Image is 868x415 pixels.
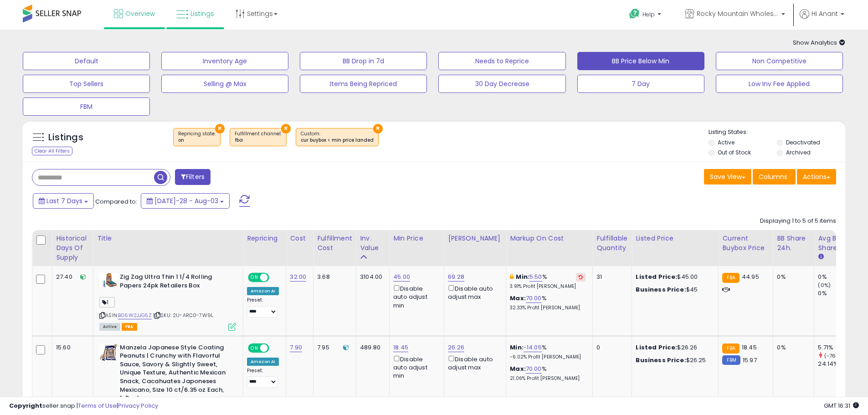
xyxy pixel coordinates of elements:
[301,130,374,144] span: Custom:
[777,273,807,281] div: 0%
[235,130,282,144] span: Fulfillment channel :
[510,354,586,360] p: -6.02% Profit [PERSON_NAME]
[281,124,291,133] button: ×
[753,169,796,184] button: Columns
[800,9,844,30] a: Hi Anant
[235,137,282,143] div: fba
[122,323,137,331] span: FBA
[629,8,640,20] i: Get Help
[95,197,137,206] span: Compared to:
[125,9,155,18] span: Overview
[743,356,757,364] span: 15.97
[812,9,838,18] span: Hi Anant
[178,130,216,144] span: Repricing state :
[596,273,625,281] div: 31
[577,75,704,93] button: 7 Day
[9,401,42,410] strong: Copyright
[360,343,382,352] div: 489.80
[510,343,524,352] b: Min:
[153,312,213,319] span: | SKU: 2U-ARC0-7W9L
[636,343,677,352] b: Listed Price:
[622,1,670,30] a: Help
[716,75,843,93] button: Low Inv Fee Applied
[190,9,214,18] span: Listings
[722,343,739,354] small: FBA
[141,193,230,209] button: [DATE]-28 - Aug-03
[797,169,836,184] button: Actions
[818,253,823,261] small: Avg BB Share.
[373,124,383,133] button: ×
[448,272,464,282] a: 69.28
[247,234,282,243] div: Repricing
[56,343,86,352] div: 15.60
[742,343,757,352] span: 18.45
[510,343,586,360] div: %
[78,401,117,410] a: Terms of Use
[636,273,711,281] div: $45.00
[526,364,542,374] a: 70.00
[818,282,831,289] small: (0%)
[722,355,740,365] small: FBM
[247,297,279,318] div: Preset:
[448,283,499,301] div: Disable auto adjust max
[506,230,593,266] th: The percentage added to the cost of goods (COGS) that forms the calculator for Min & Max prices.
[99,273,118,287] img: 41P20EiCOnL._SL40_.jpg
[120,343,231,405] b: Manzela Japanese Style Coating Peanuts | Crunchy with Flavorful Sauce, Savory & Slightly Sweet, U...
[290,272,306,282] a: 32.00
[301,137,374,143] div: cur buybox < min price landed
[759,172,787,181] span: Columns
[46,196,82,205] span: Last 7 Days
[718,138,734,146] label: Active
[510,294,526,302] b: Max:
[23,52,150,70] button: Default
[448,354,499,372] div: Disable auto adjust max
[786,149,811,156] label: Archived
[393,354,437,380] div: Disable auto adjust min
[818,360,855,368] div: 24.14%
[268,344,282,352] span: OFF
[247,287,279,295] div: Amazon AI
[824,401,859,410] span: 2025-08-11 16:31 GMT
[56,273,86,281] div: 27.40
[510,283,586,290] p: 3.91% Profit [PERSON_NAME]
[777,343,807,352] div: 0%
[249,344,260,352] span: ON
[247,358,279,366] div: Amazon AI
[722,234,769,253] div: Current Buybox Price
[97,234,239,243] div: Title
[438,75,565,93] button: 30 Day Decrease
[718,149,751,156] label: Out of Stock
[510,364,526,373] b: Max:
[709,128,845,137] p: Listing States:
[247,368,279,388] div: Preset:
[510,273,586,290] div: %
[760,217,836,225] div: Displaying 1 to 5 of 5 items
[636,356,711,364] div: $26.25
[636,234,714,243] div: Listed Price
[300,75,427,93] button: Items Being Repriced
[697,9,779,18] span: Rocky Mountain Wholesale
[777,234,810,253] div: BB Share 24h.
[636,286,711,294] div: $45
[793,38,845,47] span: Show Analytics
[510,305,586,311] p: 32.33% Profit [PERSON_NAME]
[596,234,628,253] div: Fulfillable Quantity
[524,343,542,352] a: -14.05
[393,283,437,310] div: Disable auto adjust min
[636,343,711,352] div: $26.26
[249,274,260,282] span: ON
[290,234,309,243] div: Cost
[510,375,586,382] p: 21.06% Profit [PERSON_NAME]
[161,52,288,70] button: Inventory Age
[510,234,589,243] div: Markup on Cost
[448,234,502,243] div: [PERSON_NAME]
[99,323,120,331] span: All listings currently available for purchase on Amazon
[9,402,158,410] div: seller snap | |
[360,273,382,281] div: 3104.00
[120,273,231,292] b: Zig Zag Ultra Thin 1 1/4 Rolling Papers 24pk Retailers Box
[56,234,89,262] div: Historical Days Of Supply
[118,401,158,410] a: Privacy Policy
[317,343,349,352] div: 7.95
[636,285,686,294] b: Business Price:
[360,234,385,253] div: Inv. value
